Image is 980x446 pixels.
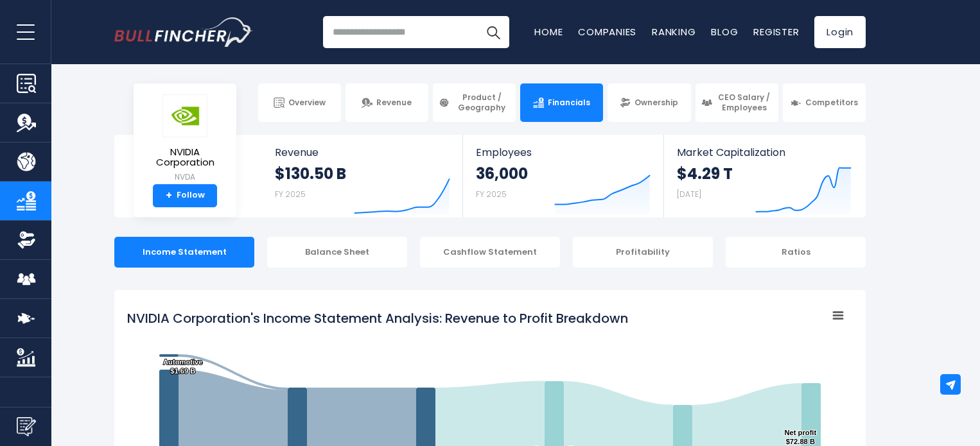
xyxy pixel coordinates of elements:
[433,83,516,122] a: Product / Geography
[476,146,650,159] span: Employees
[114,17,252,47] a: Go to homepage
[144,171,226,183] small: NVDA
[814,16,866,48] a: Login
[652,25,696,39] a: Ranking
[463,135,663,218] a: Employees 36,000 FY 2025
[753,25,799,39] a: Register
[144,147,226,168] span: NVIDIA Corporation
[262,135,463,218] a: Revenue $130.50 B FY 2025
[127,309,628,327] tspan: NVIDIA Corporation's Income Statement Analysis: Revenue to Profit Breakdown
[275,189,306,200] small: FY 2025
[477,16,509,48] button: Search
[520,83,603,122] a: Financials
[453,92,510,112] span: Product / Geography
[275,146,450,159] span: Revenue
[784,429,816,445] text: Net profit $72.88 B
[608,83,690,122] a: Ownership
[143,94,227,184] a: NVIDIA Corporation NVDA
[716,92,773,112] span: CEO Salary / Employees
[114,17,253,47] img: Bullfincher logo
[476,164,528,184] strong: 36,000
[275,164,346,184] strong: $130.50 B
[376,98,412,108] span: Revenue
[288,98,326,108] span: Overview
[711,25,738,39] a: Blog
[677,146,852,159] span: Market Capitalization
[664,135,864,218] a: Market Capitalization $4.29 T [DATE]
[634,98,678,108] span: Ownership
[163,358,203,375] text: Automotive $1.69 B
[346,83,428,122] a: Revenue
[153,184,217,207] a: +Follow
[677,189,701,200] small: [DATE]
[534,25,563,39] a: Home
[476,189,507,200] small: FY 2025
[267,237,407,268] div: Balance Sheet
[805,98,858,108] span: Competitors
[114,237,254,268] div: Income Statement
[573,237,713,268] div: Profitability
[548,98,590,108] span: Financials
[726,237,866,268] div: Ratios
[17,230,36,250] img: Ownership
[258,83,341,122] a: Overview
[677,164,733,184] strong: $4.29 T
[783,83,866,122] a: Competitors
[696,83,778,122] a: CEO Salary / Employees
[420,237,560,268] div: Cashflow Statement
[578,25,636,39] a: Companies
[166,190,172,202] strong: +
